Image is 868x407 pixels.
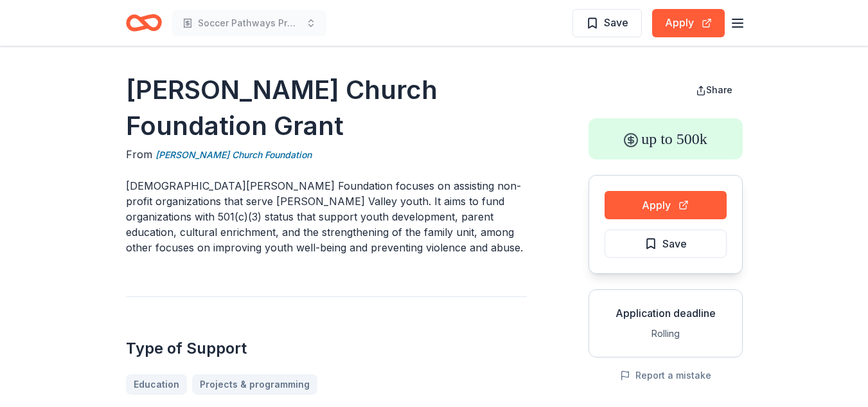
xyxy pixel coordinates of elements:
[126,147,527,163] div: From
[620,368,711,383] button: Report a mistake
[605,191,727,219] button: Apply
[652,9,725,37] button: Apply
[192,374,317,395] a: Projects & programming
[126,178,527,255] p: [DEMOGRAPHIC_DATA][PERSON_NAME] Foundation focuses on assisting non-profit organizations that ser...
[599,305,732,321] div: Application deadline
[706,84,732,95] span: Share
[605,230,727,258] button: Save
[126,374,187,395] a: Education
[589,118,743,159] div: up to 500k
[198,15,301,31] span: Soccer Pathways Program
[572,9,642,37] button: Save
[126,8,162,38] a: Home
[686,77,743,103] button: Share
[172,10,326,36] button: Soccer Pathways Program
[662,235,687,252] span: Save
[599,326,732,341] div: Rolling
[126,72,527,144] h1: [PERSON_NAME] Church Foundation Grant
[604,14,628,31] span: Save
[155,147,312,163] a: [PERSON_NAME] Church Foundation
[126,338,527,359] h2: Type of Support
